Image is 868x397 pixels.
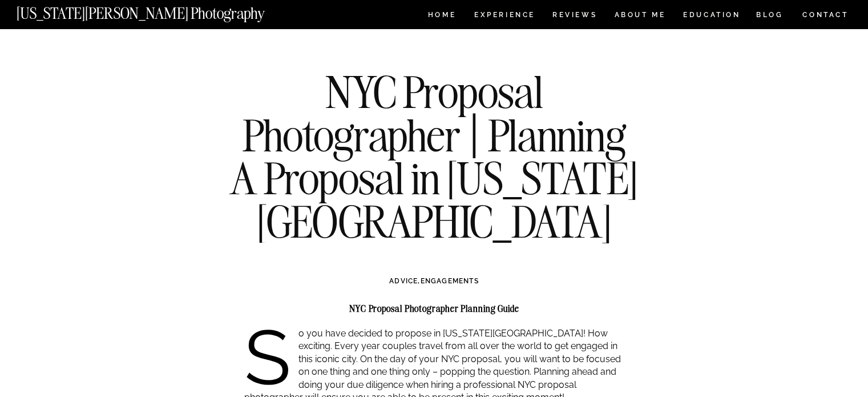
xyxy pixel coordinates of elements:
[552,11,595,21] a: REVIEWS
[682,11,742,21] a: EDUCATION
[268,276,600,286] h3: ,
[614,11,666,21] a: ABOUT ME
[426,11,458,21] a: HOME
[17,6,303,15] a: [US_STATE][PERSON_NAME] Photography
[349,303,519,314] strong: NYC Proposal Photographer Planning Guide
[421,277,479,285] a: ENGAGEMENTS
[756,11,784,21] a: BLOG
[474,11,534,21] a: Experience
[802,9,849,21] a: CONTACT
[227,70,641,243] h1: NYC Proposal Photographer | Planning A Proposal in [US_STATE][GEOGRAPHIC_DATA]
[389,277,418,285] a: ADVICE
